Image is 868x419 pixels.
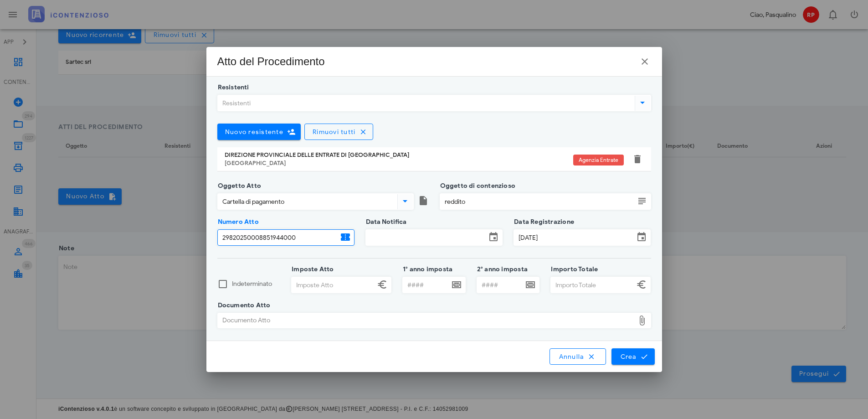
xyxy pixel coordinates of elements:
[551,277,634,293] input: Importo Totale
[292,277,375,293] input: Imposte Atto
[511,217,574,227] label: Data Registrazione
[400,265,452,274] label: 1° anno imposta
[218,313,635,328] div: Documento Atto
[225,128,283,136] span: Nuovo resistente
[289,265,334,274] label: Imposte Atto
[440,194,635,209] input: Oggetto di contenzioso
[215,181,262,191] label: Oggetto Atto
[232,279,281,289] label: Indeterminato
[215,217,259,227] label: Numero Atto
[474,265,528,274] label: 2° anno imposta
[312,128,356,136] span: Rimuovi tutti
[215,301,271,310] label: Documento Atto
[437,181,516,191] label: Oggetto di contenzioso
[550,348,606,365] button: Annulla
[620,352,646,361] span: Crea
[558,352,597,361] span: Annulla
[632,154,643,165] button: Elimina
[218,194,395,209] input: Oggetto Atto
[225,151,573,159] div: DIREZIONE PROVINCIALE DELLE ENTRATE DI [GEOGRAPHIC_DATA]
[217,54,325,69] div: Atto del Procedimento
[218,95,633,111] input: Resistenti
[403,277,449,293] input: ####
[215,83,249,92] label: Resistenti
[304,124,374,140] button: Rimuovi tutti
[548,265,598,274] label: Importo Totale
[477,277,524,293] input: ####
[218,230,338,245] input: Numero Atto
[611,348,654,365] button: Crea
[579,155,618,166] span: Agenzia Entrate
[225,160,573,167] div: [GEOGRAPHIC_DATA]
[217,124,301,140] button: Nuovo resistente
